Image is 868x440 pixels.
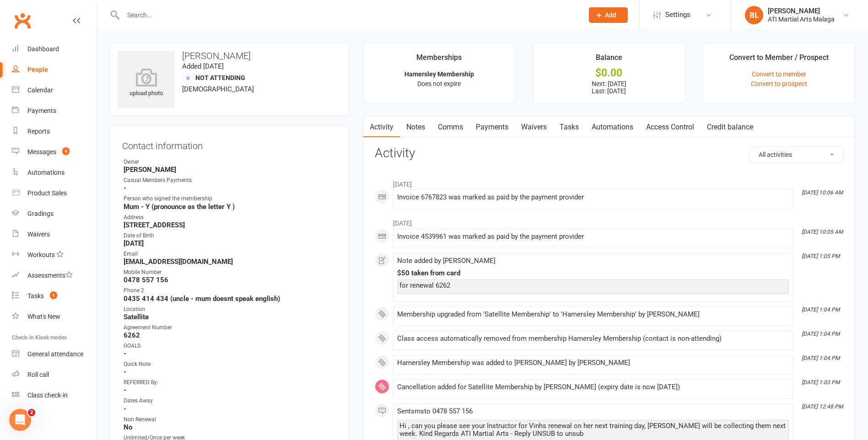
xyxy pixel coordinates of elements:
div: Quick Note [124,360,337,369]
div: Gradings [27,210,54,217]
div: Owner [124,158,337,166]
a: Waivers [515,117,553,138]
div: $0.00 [541,68,677,78]
div: GOALS [124,342,337,350]
div: Class access automatically removed from membership Hamersley Membership (contact is non-attending) [397,335,789,343]
a: Notes [400,117,431,138]
a: Convert to member [752,70,806,78]
div: Hi , can you please see your Instructor for Vinhs renewal on her next training day, [PERSON_NAME]... [399,422,787,438]
span: Sent sms to 0478 557 156 [397,407,473,415]
a: Messages 4 [12,142,97,162]
i: [DATE] 10:05 AM [802,229,843,235]
h3: Contact information [122,137,337,151]
button: Add [589,7,628,23]
strong: No [124,423,337,431]
strong: 0435 414 434 (uncle - mum doesnt speak english) [124,295,337,303]
span: 2 [28,409,35,416]
strong: [STREET_ADDRESS] [124,221,337,229]
a: What's New [12,306,97,327]
a: Tasks [553,117,585,138]
strong: [PERSON_NAME] [124,166,337,174]
span: 4 [62,147,70,155]
div: ATI Martial Arts Malaga [768,15,835,23]
div: Location [124,305,337,314]
div: What's New [27,313,60,320]
i: [DATE] 12:48 PM [802,403,843,410]
div: Email [124,250,337,258]
div: Cancellation added for Satellite Membership by [PERSON_NAME] (expiry date is now [DATE]) [397,383,789,391]
iframe: Intercom live chat [9,409,31,431]
span: [DEMOGRAPHIC_DATA] [182,85,254,93]
i: [DATE] 1:04 PM [802,355,840,361]
div: Automations [27,169,65,176]
i: [DATE] 1:04 PM [802,306,840,313]
div: Note added by [PERSON_NAME] [397,257,789,265]
div: Reports [27,128,50,135]
strong: - [124,184,337,192]
div: Calendar [27,86,53,94]
i: [DATE] 10:06 AM [802,189,843,196]
strong: 0478 557 156 [124,276,337,284]
a: People [12,59,97,80]
a: Assessments [12,265,97,286]
div: Balance [596,52,622,68]
div: Date of Birth [124,231,337,240]
span: 1 [50,291,57,299]
div: Invoice 6767823 was marked as paid by the payment provider [397,193,789,201]
div: Mobile Number [124,268,337,277]
a: Comms [431,117,469,138]
div: People [27,66,48,73]
div: Roll call [27,371,49,378]
a: Clubworx [11,9,34,32]
div: [PERSON_NAME] [768,7,835,15]
strong: [EMAIL_ADDRESS][DOMAIN_NAME] [124,258,337,266]
span: Settings [665,5,690,25]
input: Search... [120,9,577,21]
time: Added [DATE] [182,62,224,70]
a: Tasks 1 [12,286,97,306]
div: Address [124,213,337,222]
a: Activity [363,117,400,138]
div: BL [745,6,763,24]
strong: Hamersley Membership [404,70,474,78]
strong: 6262 [124,331,337,339]
strong: - [124,405,337,413]
strong: Mum - Y (pronounce as the letter Y ) [124,203,337,211]
p: Next: [DATE] Last: [DATE] [541,80,677,95]
div: General attendance [27,350,83,358]
div: Class check-in [27,392,68,399]
a: Waivers [12,224,97,245]
div: Workouts [27,251,55,258]
h3: [PERSON_NAME] [118,51,341,61]
a: Roll call [12,365,97,385]
li: [DATE] [375,214,843,228]
i: [DATE] 1:04 PM [802,331,840,337]
div: upload photo [118,68,175,98]
div: Membership upgraded from 'Satellite Membership' to 'Hamersley Membership' by [PERSON_NAME] [397,311,789,318]
a: Class kiosk mode [12,385,97,406]
div: Agreement Number [124,323,337,332]
div: Invoice 4539961 was marked as paid by the payment provider [397,233,789,241]
div: $50 taken from card [397,269,789,277]
span: Not Attending [195,74,245,81]
strong: Satellite [124,313,337,321]
i: [DATE] 1:05 PM [802,253,840,259]
div: REFERRED By: [124,378,337,387]
div: Memberships [416,52,462,68]
a: Access Control [640,117,701,138]
a: Dashboard [12,39,97,59]
a: Automations [585,117,640,138]
a: Payments [12,101,97,121]
li: [DATE] [375,175,843,189]
div: Person who signed the membership [124,194,337,203]
div: Phone 2 [124,286,337,295]
div: for renewal 6262 [399,282,787,290]
a: Convert to prospect [751,80,807,87]
h3: Activity [375,146,843,161]
div: Casual Members Payments [124,176,337,185]
div: Assessments [27,272,73,279]
div: Tasks [27,292,44,300]
strong: - [124,349,337,358]
div: Hamersley Membership was added to [PERSON_NAME] by [PERSON_NAME] [397,359,789,367]
a: Credit balance [701,117,760,138]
